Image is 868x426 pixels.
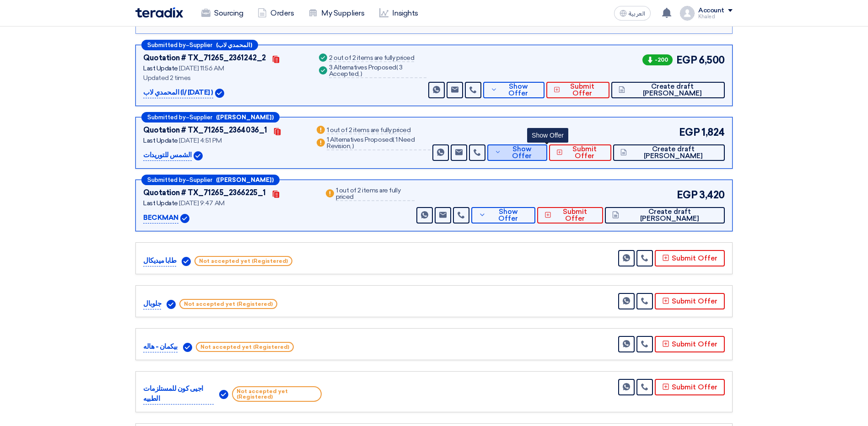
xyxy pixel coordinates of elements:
p: المحمدي لاب (ا/ [DATE] ) [143,87,213,98]
span: EGP [676,53,697,68]
div: – [141,175,280,185]
img: Verified Account [194,151,203,160]
div: Quotation # TX_71265_2361242_2 [143,53,266,64]
a: Sourcing [194,3,250,23]
p: جلوبال [143,298,161,309]
b: ([PERSON_NAME]) [216,114,274,120]
p: الشمس للتوريدات [143,150,192,161]
span: Create draft [PERSON_NAME] [629,146,717,160]
span: EGP [679,125,700,140]
span: Last Update [143,137,178,144]
img: Verified Account [215,89,224,98]
div: 1 Alternatives Proposed [327,137,430,150]
button: Submit Offer [537,207,603,224]
button: Create draft [PERSON_NAME] [605,207,725,224]
div: Account [698,7,724,15]
img: profile_test.png [680,6,695,21]
span: Create draft [PERSON_NAME] [621,208,717,222]
div: Quotation # TX_71265_2366225_1 [143,187,266,198]
div: Updated 2 times [143,73,306,83]
span: ( [393,136,394,144]
span: 3,420 [699,187,725,202]
div: – [141,112,280,122]
span: [DATE] 4:51 PM [179,137,221,144]
span: Supplier [189,114,212,120]
div: 2 out of 2 items are fully priced [329,55,414,62]
button: Submit Offer [549,144,611,161]
button: Submit Offer [655,250,725,266]
button: Create draft [PERSON_NAME] [611,82,725,98]
span: [DATE] 9:47 AM [179,199,224,207]
span: ( [396,64,398,71]
span: Show Offer [500,83,537,97]
img: Teradix logo [135,7,183,18]
span: Not accepted yet (Registered) [179,299,277,309]
img: Verified Account [219,390,228,399]
div: Khaled [698,14,733,19]
button: Show Offer [471,207,535,224]
button: Submit Offer [655,379,725,395]
span: Submit Offer [565,146,604,160]
button: العربية [614,6,651,21]
img: Verified Account [167,300,176,309]
span: Create draft [PERSON_NAME] [627,83,717,97]
span: Submitted by [147,177,186,183]
span: ) [361,70,362,78]
span: العربية [629,11,645,17]
span: Submit Offer [554,208,596,222]
span: 3 Accepted, [329,64,403,78]
p: طابا ميديكال [143,256,176,266]
a: Insights [372,3,426,23]
img: Verified Account [182,257,191,266]
span: Supplier [189,177,212,183]
b: (المحمدي لاب) [216,42,252,48]
span: -200 [642,54,673,65]
a: Orders [250,3,301,23]
span: Show Offer [503,146,540,160]
span: Show Offer [488,208,528,222]
span: Not accepted yet (Registered) [196,342,294,352]
span: ) [352,142,354,150]
span: Last Update [143,199,178,207]
span: Submitted by [147,42,186,48]
div: – [141,40,258,50]
div: Quotation # TX_71265_2364036_1 [143,125,267,136]
button: Submit Offer [655,336,725,352]
span: 1 Need Revision, [327,136,415,150]
p: BECKMAN [143,213,178,224]
div: 1 out of 2 items are fully priced [336,187,415,201]
span: 6,500 [699,53,725,68]
a: My Suppliers [301,3,372,23]
span: Last Update [143,64,178,72]
button: Submit Offer [546,82,609,98]
span: Not accepted yet (Registered) [194,256,292,266]
span: [DATE] 11:56 AM [179,64,224,72]
b: ([PERSON_NAME]) [216,177,274,183]
p: بيكمان - هاله [143,341,178,352]
span: EGP [677,187,698,202]
div: 3 Alternatives Proposed [329,64,426,78]
button: Show Offer [483,82,545,98]
span: Not accepted yet (Registered) [232,386,322,402]
span: 1,824 [701,125,725,140]
div: 1 out of 2 items are fully priced [327,127,410,134]
span: Submit Offer [562,83,602,97]
span: Submitted by [147,114,186,120]
button: Show Offer [487,144,548,161]
button: Create draft [PERSON_NAME] [613,144,725,161]
p: اجيى كون للمستلزمات الطبيه [143,383,214,405]
button: Submit Offer [655,293,725,309]
span: Supplier [189,42,212,48]
img: Verified Account [183,343,192,352]
img: Verified Account [180,214,189,223]
div: Show Offer [527,128,568,143]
